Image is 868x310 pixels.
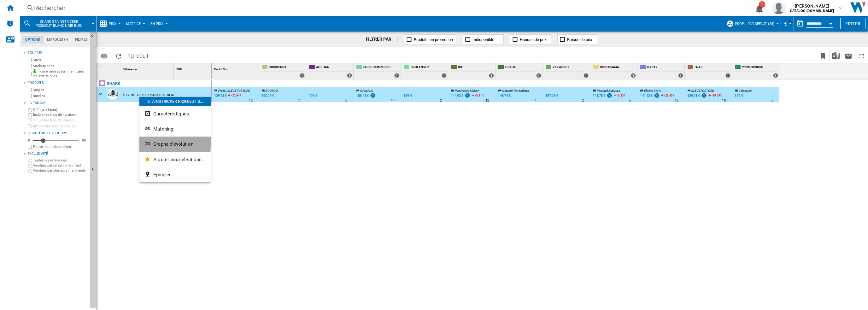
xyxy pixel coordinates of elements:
[139,152,211,167] button: Ajouter aux sélections...
[139,137,211,152] button: Graphe d'évolution
[153,111,189,117] span: Caractéristiques
[139,167,211,182] button: Epingler...
[153,172,171,178] span: Epingler
[153,141,193,147] span: Graphe d'évolution
[139,97,211,106] div: STAINSTRICKER PX200EUT B...
[153,126,173,132] span: Matching
[139,106,211,121] button: Caractéristiques
[139,121,211,137] button: Matching
[153,157,206,162] span: Ajouter aux sélections...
